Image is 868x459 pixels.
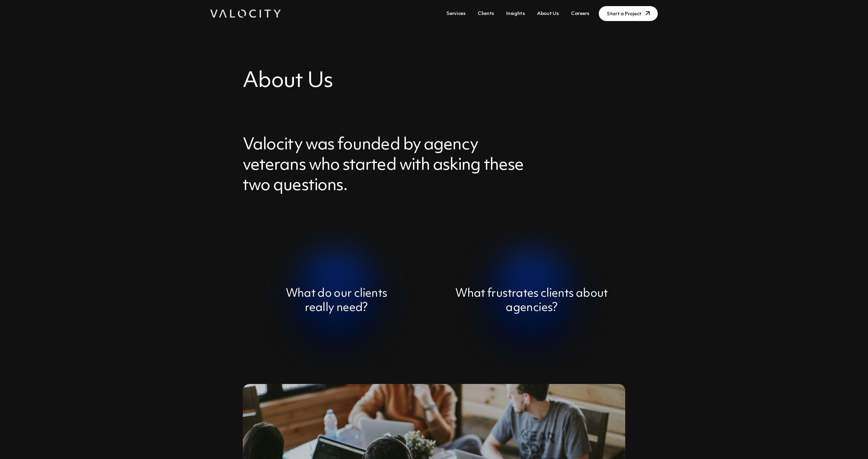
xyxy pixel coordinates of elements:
h2: About Us [243,68,625,94]
img: Valocity Digital [210,10,281,18]
a: Start a Project [599,6,658,21]
a: Careers [568,7,592,20]
a: Clients [475,7,497,20]
h4: What do our clients really need? [283,287,389,315]
h3: Valocity was founded by agency veterans who started with asking these two questions. [243,135,530,196]
a: Insights [504,7,528,20]
h4: What frustrates clients about agencies? [438,287,625,315]
a: About Us [534,7,561,20]
a: Services [444,7,468,20]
